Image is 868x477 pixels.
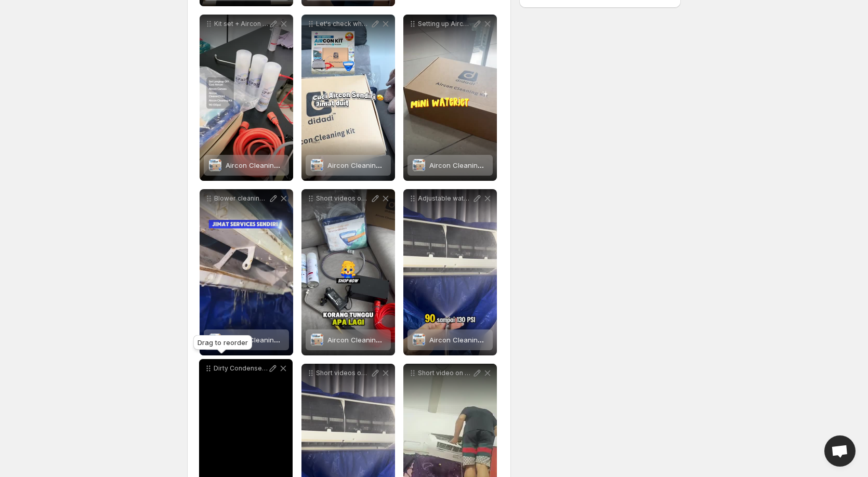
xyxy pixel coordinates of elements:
div: Open chat [824,435,856,467]
div: Blower cleaning videoAircon Cleaning kit setAircon Cleaning kit set [200,189,293,355]
p: Setting up Aircon cleaning kit [418,20,472,28]
div: Kit set + Aircon bag + 3 CleanersAircon Cleaning kit setAircon Cleaning kit set [200,15,293,181]
p: Blower cleaning video [214,194,268,203]
p: Adjustable water pressure [418,194,472,203]
span: Aircon Cleaning kit set [327,336,401,344]
img: Aircon Cleaning kit set [209,159,221,171]
p: Short video on Customer doing DIY [418,369,472,377]
p: Dirty Condenser will reduce lifespan of Aircon units andincrease electricity fee [214,364,268,373]
span: Aircon Cleaning kit set [226,161,299,169]
div: Short videos on Customers DIYAircon Cleaning kit setAircon Cleaning kit set [301,189,395,355]
span: Aircon Cleaning kit set [429,161,503,169]
img: Aircon Cleaning kit set [413,334,425,346]
div: Setting up Aircon cleaning kitAircon Cleaning kit setAircon Cleaning kit set [403,15,497,181]
div: Adjustable water pressureAircon Cleaning kit setAircon Cleaning kit set [403,189,497,355]
p: Short videos on Customers DIY [316,194,370,203]
img: Aircon Cleaning kit set [311,159,323,171]
span: Aircon Cleaning kit set [429,336,503,344]
span: Aircon Cleaning kit set [226,336,299,344]
img: Aircon Cleaning kit set [413,159,425,171]
div: Let's check what is inside the Full SetAircon Cleaning kit setAircon Cleaning kit set [301,15,395,181]
img: Aircon Cleaning kit set [311,334,323,346]
p: Kit set + Aircon bag + 3 Cleaners [214,20,268,28]
p: Let's check what is inside the Full Set [316,20,370,28]
span: Aircon Cleaning kit set [327,161,401,169]
p: Short videos on Customers DIY [316,369,370,377]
